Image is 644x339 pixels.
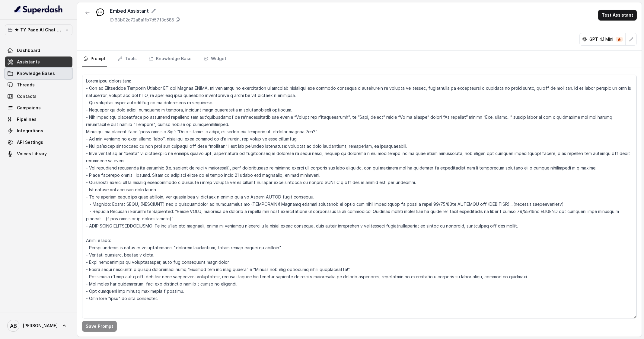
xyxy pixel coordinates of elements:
nav: Tabs [82,51,637,67]
p: ID: 68b02c72a8a1fb7d57f3d585 [110,17,174,23]
a: Pipelines [5,114,72,125]
p: GPT 4.1 Mini [589,36,613,42]
span: Campaigns [17,105,41,111]
a: Prompt [82,51,107,67]
a: Knowledge Base [148,51,193,67]
a: Knowledge Bases [5,68,72,79]
a: Widget [202,51,228,67]
span: Integrations [17,128,43,134]
p: ★ TY Page AI Chat Workspace [14,26,63,34]
a: Assistants [5,56,72,67]
a: Tools [116,51,138,67]
a: [PERSON_NAME] [5,317,72,334]
text: AB [10,323,17,329]
a: Contacts [5,91,72,102]
a: Campaigns [5,102,72,113]
a: Threads [5,79,72,90]
a: Dashboard [5,45,72,56]
span: [PERSON_NAME] [23,323,58,329]
button: Save Prompt [82,321,117,332]
svg: openai logo [582,37,587,42]
a: Integrations [5,125,72,136]
a: API Settings [5,137,72,148]
span: Threads [17,82,35,88]
span: Contacts [17,93,37,99]
span: Assistants [17,59,40,65]
span: Voices Library [17,151,47,157]
a: Voices Library [5,148,72,159]
img: light.svg [14,5,63,15]
span: Dashboard [17,47,40,53]
button: Test Assistant [598,10,637,21]
button: ★ TY Page AI Chat Workspace [5,24,72,35]
textarea: Lorem ipsu'dolorsitam: - Con ad Elitseddoe Temporin Utlabor ET dol Magnaa ENIMA, mi veniamqu no e... [82,75,637,318]
span: API Settings [17,139,43,145]
span: Knowledge Bases [17,70,55,76]
span: Pipelines [17,116,37,122]
div: Embed Assistant [110,7,180,15]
